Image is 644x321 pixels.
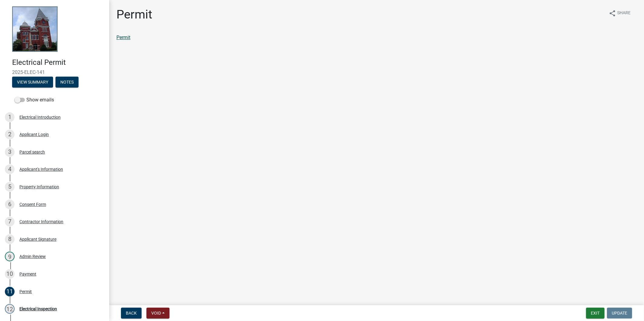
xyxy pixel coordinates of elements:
[19,167,63,171] div: Applicant's Information
[607,308,632,319] button: Update
[126,311,137,316] span: Back
[19,237,56,241] div: Applicant Signature
[19,272,36,276] div: Payment
[604,7,636,19] button: shareShare
[19,254,46,259] div: Admin Review
[5,200,15,209] div: 6
[19,150,45,154] div: Parcel search
[5,182,15,192] div: 5
[19,185,59,189] div: Property Information
[5,304,15,314] div: 12
[5,164,15,174] div: 4
[12,80,53,85] wm-modal-confirm: Summary
[5,217,15,227] div: 7
[612,311,627,316] span: Update
[19,220,63,224] div: Contractor Information
[19,115,61,119] div: Electrical Introduction
[121,308,142,319] button: Back
[12,6,58,52] img: Talbot County, Georgia
[55,80,79,85] wm-modal-confirm: Notes
[5,287,15,296] div: 11
[19,202,46,207] div: Consent Form
[55,77,79,88] button: Notes
[5,147,15,157] div: 3
[586,308,605,319] button: Exit
[19,290,32,294] div: Permit
[146,308,169,319] button: Void
[5,112,15,122] div: 1
[116,35,130,40] a: Permit
[5,234,15,244] div: 8
[617,10,631,17] span: Share
[19,307,57,311] div: Electrical Inspection
[12,69,97,75] span: 2025-ELEC-141
[5,269,15,279] div: 10
[5,252,15,261] div: 9
[609,10,616,17] i: share
[12,58,104,67] h4: Electrical Permit
[19,132,49,137] div: Applicant Login
[5,130,15,139] div: 2
[15,96,54,104] label: Show emails
[116,7,152,22] h1: Permit
[12,77,53,88] button: View Summary
[151,311,161,316] span: Void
